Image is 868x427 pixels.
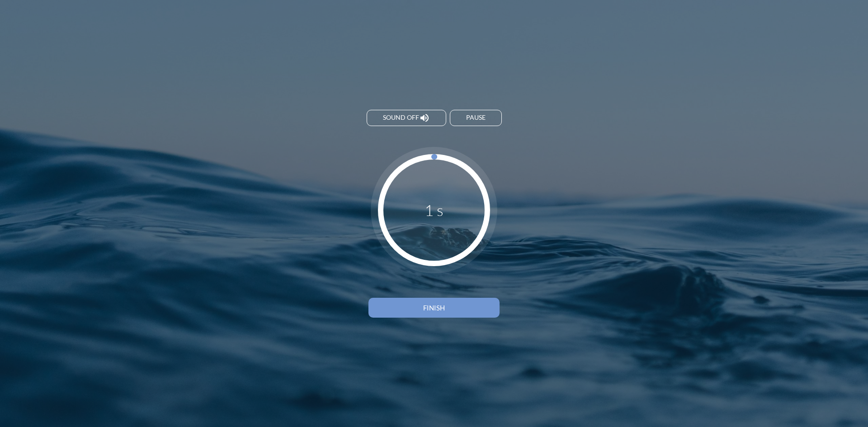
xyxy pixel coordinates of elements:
[384,304,484,312] div: Finish
[425,201,443,219] div: 1 s
[368,298,500,318] button: Finish
[383,114,419,122] span: Sound off
[419,113,430,123] i: volume_up
[450,110,502,126] button: Pause
[466,114,486,122] div: Pause
[367,110,446,126] button: Sound off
